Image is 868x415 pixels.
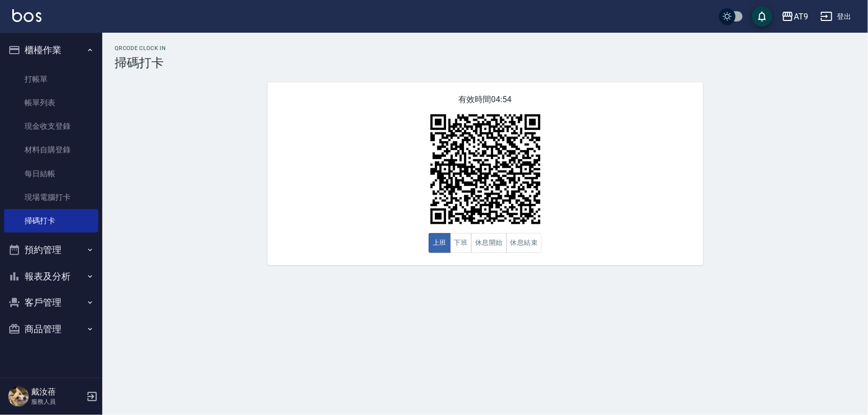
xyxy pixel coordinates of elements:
img: Person [8,386,29,407]
button: 休息開始 [471,233,507,253]
button: save [752,6,772,27]
a: 每日結帳 [4,162,98,186]
a: 帳單列表 [4,91,98,114]
a: 材料自購登錄 [4,138,98,162]
p: 服務人員 [31,397,83,406]
div: 有效時間 04:54 [268,82,703,265]
img: Logo [12,9,41,22]
button: 休息結束 [506,233,542,253]
button: 商品管理 [4,316,98,342]
a: 掃碼打卡 [4,209,98,233]
button: 櫃檯作業 [4,37,98,63]
button: 上班 [429,233,451,253]
div: AT9 [794,10,808,23]
a: 現金收支登錄 [4,114,98,138]
a: 打帳單 [4,67,98,91]
h5: 戴汝蓓 [31,387,83,397]
button: AT9 [777,6,812,27]
button: 下班 [450,233,472,253]
h3: 掃碼打卡 [115,56,856,70]
button: 報表及分析 [4,263,98,290]
button: 客戶管理 [4,289,98,316]
h2: QRcode Clock In [115,45,856,52]
button: 登出 [816,7,856,26]
button: 預約管理 [4,237,98,263]
a: 現場電腦打卡 [4,186,98,209]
